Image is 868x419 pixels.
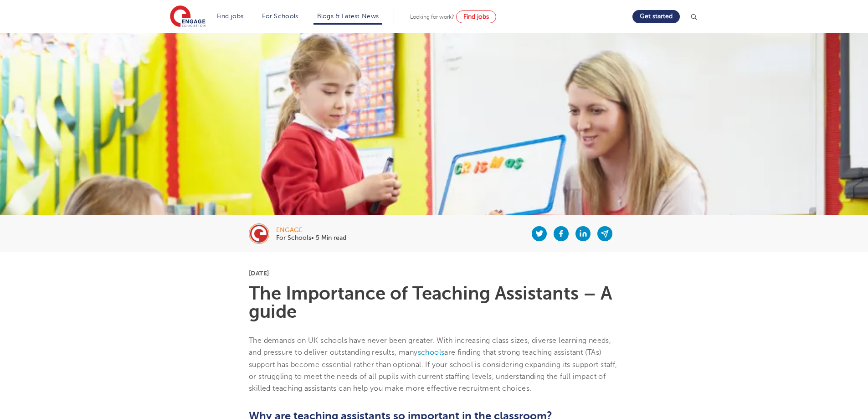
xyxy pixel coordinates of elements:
[249,270,619,276] p: [DATE]
[632,10,680,23] a: Get started
[317,13,379,20] a: Blogs & Latest News
[217,13,244,20] a: Find jobs
[170,5,205,28] img: Engage Education
[529,384,531,393] span: .
[276,227,346,233] div: engage
[276,235,346,241] p: For Schools• 5 Min read
[262,13,298,20] a: For Schools
[410,14,454,20] span: Looking for work?
[249,285,619,321] h1: The Importance of Teaching Assistants – A guide
[456,10,496,23] a: Find jobs
[418,348,445,357] a: schools
[249,336,617,393] span: The demands on UK schools have never been greater. With increasing class sizes, diverse learning ...
[463,13,489,20] span: Find jobs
